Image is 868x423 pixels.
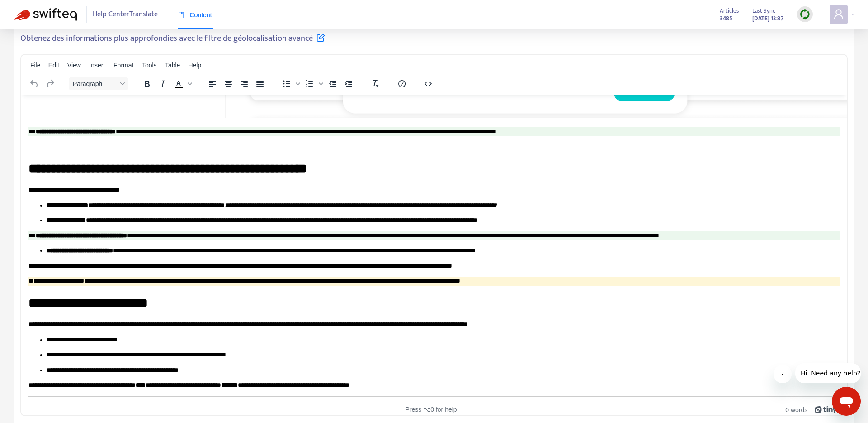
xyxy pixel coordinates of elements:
[785,406,807,413] button: 0 words
[302,77,325,90] div: Numbered list
[155,77,170,90] button: Italic
[752,6,775,16] span: Last Sync
[14,8,77,21] img: Swifteq
[394,77,410,90] button: Help
[799,9,811,20] img: sync.dc5367851b00ba804db3.png
[48,62,59,69] span: Edit
[720,6,739,16] span: Articles
[279,77,302,90] div: Bullet list
[205,77,220,90] button: Align left
[815,406,837,413] a: Powered by Tiny
[20,33,325,44] h5: Obtenez des informations plus approfondies avec le filtre de géolocalisation avancé
[296,406,566,413] div: Press ⌥0 for help
[795,363,861,383] iframe: Message from company
[252,77,268,90] button: Justify
[178,12,184,18] span: book
[833,9,844,19] span: user
[341,77,356,90] button: Increase indent
[142,62,157,69] span: Tools
[832,387,861,416] iframe: Button to launch messaging window
[67,62,81,69] span: View
[93,6,158,23] span: Help Center Translate
[21,95,847,404] iframe: Rich Text Area
[89,62,105,69] span: Insert
[113,62,133,69] span: Format
[27,77,42,90] button: Undo
[325,77,340,90] button: Decrease indent
[139,77,155,90] button: Bold
[171,77,193,90] div: Text color Black
[165,62,180,69] span: Table
[752,14,783,24] strong: [DATE] 13:37
[73,80,117,87] span: Paragraph
[30,62,41,69] span: File
[178,11,212,19] span: Content
[236,77,252,90] button: Align right
[69,77,128,90] button: Block Paragraph
[221,77,236,90] button: Align center
[774,365,792,383] iframe: Close message
[720,14,732,24] strong: 3485
[42,77,58,90] button: Redo
[188,62,201,69] span: Help
[368,77,383,90] button: Clear formatting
